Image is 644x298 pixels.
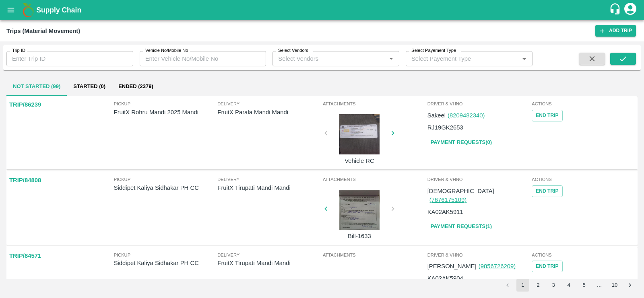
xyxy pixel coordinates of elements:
[532,100,635,107] span: Actions
[593,282,606,289] div: …
[623,2,638,18] div: account of current user
[448,112,485,119] a: (8209482340)
[9,100,41,109] p: TRIP/86239
[427,100,530,107] span: Driver & VHNo
[427,208,463,216] p: KA02AK5911
[217,108,321,117] p: FruitX Parala Mandi Mandi
[145,47,188,54] label: Vehicle No/Mobile No
[67,77,112,96] button: Started (0)
[408,53,517,64] input: Select Payement Type
[329,232,390,240] p: Bill-1633
[12,47,25,54] label: Trip ID
[532,176,635,183] span: Actions
[6,51,133,66] input: Enter Trip ID
[547,279,560,292] button: Go to page 3
[217,100,321,107] span: Delivery
[9,251,41,260] p: TRIP/84571
[427,123,463,132] p: RJ19GK2653
[114,259,218,267] p: Siddipet Kaliya Sidhakar PH CC
[578,279,590,292] button: Go to page 5
[217,251,321,259] span: Delivery
[532,251,635,259] span: Actions
[427,263,477,269] span: [PERSON_NAME]
[427,188,494,194] span: [DEMOGRAPHIC_DATA]
[427,251,530,259] span: Driver & VHNo
[519,53,529,64] button: Open
[114,251,218,259] span: Pickup
[427,176,530,183] span: Driver & VHNo
[329,156,390,165] p: Vehicle RC
[323,100,426,107] span: Attachments
[217,176,321,183] span: Delivery
[36,4,609,16] a: Supply Chain
[6,26,80,36] div: Trips (Material Movement)
[323,176,426,183] span: Attachments
[275,53,384,64] input: Select Vendors
[20,2,36,18] img: logo
[9,176,41,185] p: TRIP/84808
[140,51,266,66] input: Enter Vehicle No/Mobile No
[427,274,463,283] p: KA02AK5904
[562,279,575,292] button: Go to page 4
[114,100,218,107] span: Pickup
[479,263,516,269] a: (9856726209)
[114,176,218,183] span: Pickup
[323,251,426,259] span: Attachments
[217,183,321,192] p: FruitX Tirupati Mandi Mandi
[114,108,218,117] p: FruitX Rohru Mandi 2025 Mandi
[532,279,545,292] button: Go to page 2
[411,47,456,54] label: Select Payement Type
[6,77,67,96] button: Not Started (99)
[623,279,636,292] button: Go to next page
[112,77,160,96] button: Ended (2379)
[429,197,466,203] a: (7676175109)
[532,185,562,197] button: Tracking Url
[427,220,495,234] a: Payment Requests(1)
[427,112,446,119] span: Sakeel
[516,279,529,292] button: page 1
[427,136,495,150] a: Payment Requests(0)
[278,47,308,54] label: Select Vendors
[36,6,81,14] b: Supply Chain
[500,279,638,292] nav: pagination navigation
[595,25,636,37] a: Add Trip
[532,110,562,121] button: Tracking Url
[2,1,20,19] button: open drawer
[532,261,562,272] button: Tracking Url
[609,3,623,17] div: customer-support
[608,279,621,292] button: Go to page 10
[114,183,218,192] p: Siddipet Kaliya Sidhakar PH CC
[217,259,321,267] p: FruitX Tirupati Mandi Mandi
[386,53,396,64] button: Open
